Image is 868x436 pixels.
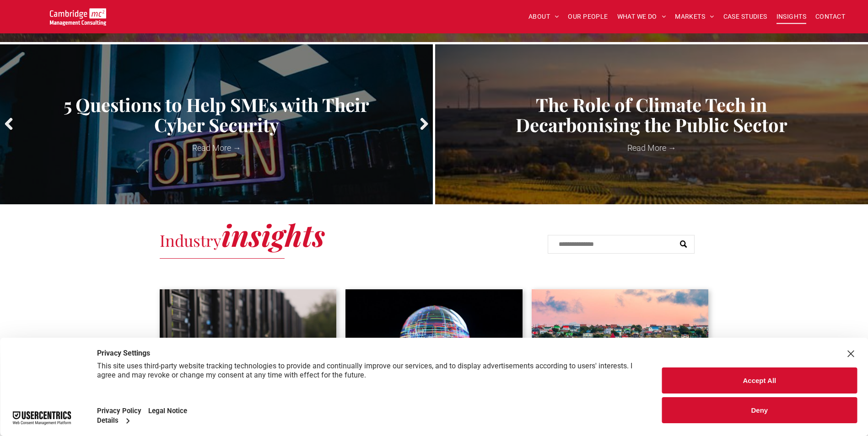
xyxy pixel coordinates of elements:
a: CONTACT [811,10,850,24]
a: OUR PEOPLE [563,10,612,24]
a: Your Business Transformed | Cambridge Management Consulting [50,10,106,19]
a: 5 Questions to Help SMEs with Their Cyber Security [7,95,426,135]
a: CASE STUDIES [719,10,772,24]
a: ABOUT [524,10,564,24]
a: The Role of Climate Tech in Decarbonising the Public Sector [442,95,861,135]
a: Previous [5,117,18,131]
a: A Data centre in a field, Procurement [160,289,337,394]
a: Read More → [7,142,426,154]
a: A vivid photo of the skyline of Stanley on the Falkland Islands, digital transformation [532,289,709,394]
span: Industry [160,229,221,251]
input: Search [548,235,695,254]
span: insights [221,215,325,254]
a: MARKETS [670,10,718,24]
a: Crystal ball on a neon floor, digital infrastructure [345,289,523,394]
a: WHAT WE DO [613,10,671,24]
img: Go to Homepage [50,8,106,26]
a: Read More → [442,142,861,154]
a: INSIGHTS [772,10,811,24]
